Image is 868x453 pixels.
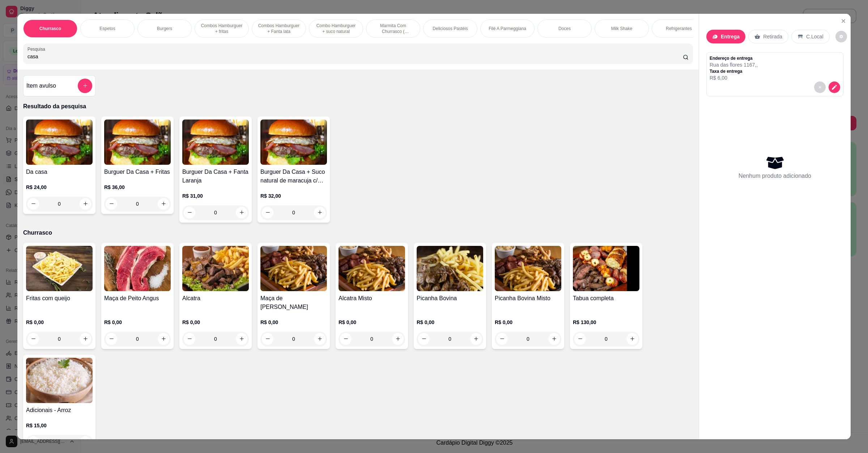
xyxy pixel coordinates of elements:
[26,246,93,291] img: product-image
[26,422,93,429] p: R$ 15,00
[80,436,91,448] button: increase-product-quantity
[26,406,93,415] h4: Adicionais - Arroz
[26,184,93,191] p: R$ 24,00
[489,26,526,32] p: Filé A Parmeggiana
[182,319,249,326] p: R$ 0,00
[417,319,483,326] p: R$ 0,00
[104,246,171,291] img: product-image
[315,23,357,34] p: Combo Hamburguer + suco natural
[829,81,840,93] button: decrease-product-quantity
[495,319,561,326] p: R$ 0,00
[26,319,93,326] p: R$ 0,00
[763,33,782,40] p: Retirada
[558,26,571,32] p: Doces
[372,23,414,34] p: Marmita Com Churrasco ( Novidade )
[201,23,243,34] p: Combos Hamburguer + fritas
[104,294,171,303] h4: Maça de Peito Angus
[838,15,849,27] button: Close
[182,192,249,200] p: R$ 31,00
[495,246,561,291] img: product-image
[814,81,826,93] button: decrease-product-quantity
[721,33,740,40] p: Entrega
[611,26,633,32] p: Milk Shake
[182,294,249,303] h4: Alcatra
[78,79,92,93] button: add-separate-item
[260,246,327,291] img: product-image
[182,168,249,185] h4: Burguer Da Casa + Fanta Laranja
[710,74,758,81] p: R$ 6,00
[260,192,327,200] p: R$ 32,00
[26,81,56,90] h4: Item avulso
[417,294,483,303] h4: Picanha Bovina
[26,168,93,176] h4: Da casa
[104,168,171,176] h4: Burguer Da Casa + Fritas
[27,53,683,60] input: Pesquisa
[339,246,405,291] img: product-image
[23,228,693,237] p: Churrasco
[573,294,639,303] h4: Tabua completa
[710,55,758,61] p: Endereço de entrega
[260,168,327,185] h4: Burguer Da Casa + Suco natural de maracuja c/ agua
[573,319,639,326] p: R$ 130,00
[710,61,758,68] p: Rua das flores 1167 , ,
[573,246,639,291] img: product-image
[495,294,561,303] h4: Picanha Bovina Misto
[835,31,847,42] button: decrease-product-quantity
[104,184,171,191] p: R$ 36,00
[104,119,171,165] img: product-image
[23,102,693,111] p: Resultado da pesquisa
[26,119,93,165] img: product-image
[260,119,327,165] img: product-image
[339,319,405,326] p: R$ 0,00
[260,294,327,311] h4: Maça de [PERSON_NAME]
[417,246,483,291] img: product-image
[260,319,327,326] p: R$ 0,00
[806,33,823,40] p: C.Local
[258,23,300,34] p: Combos Hamburguer + Fanta lata
[157,26,172,32] p: Burgers
[26,294,93,303] h4: Fritas com queijo
[182,119,249,165] img: product-image
[39,26,61,32] p: Churrasco
[99,26,115,32] p: Espetos
[433,26,468,32] p: Deliciosos Pastéis
[739,172,811,180] p: Nenhum produto adicionado
[26,358,93,403] img: product-image
[339,294,405,303] h4: Alcatra Misto
[666,26,692,32] p: Refrigerantes
[27,46,48,52] label: Pesquisa
[710,68,758,74] p: Taxa de entrega
[182,246,249,291] img: product-image
[27,436,39,448] button: decrease-product-quantity
[104,319,171,326] p: R$ 0,00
